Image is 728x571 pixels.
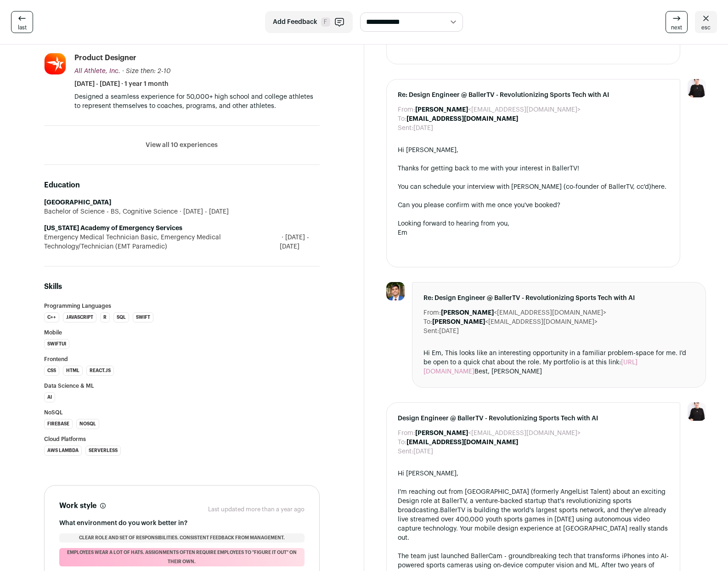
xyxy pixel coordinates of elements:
button: View all 10 experiences [146,141,218,150]
li: HTML [63,366,83,376]
dd: [DATE] [413,124,433,133]
img: ba4b0ded6f598dd2f88d9b7ea3c04271bd3431921580038e24031ab436cf18e8.jpg [386,282,405,300]
b: [EMAIL_ADDRESS][DOMAIN_NAME] [406,116,518,122]
dt: From: [423,308,441,317]
h3: Programming Languages [44,303,320,309]
dt: To: [423,317,432,327]
b: [EMAIL_ADDRESS][DOMAIN_NAME] [406,439,518,446]
span: Hi [PERSON_NAME], [398,147,458,153]
a: here [651,184,665,190]
dd: [DATE] [413,447,433,456]
div: Hi Em, This looks like an interesting opportunity in a familiar problem-space for me. I'd be open... [423,349,695,376]
a: next [666,11,688,33]
img: 9240684-medium_jpg [688,402,706,421]
dd: <[EMAIL_ADDRESS][DOMAIN_NAME]> [415,105,581,114]
span: [DATE] - [DATE] [280,233,320,251]
h3: NoSQL [44,410,320,415]
h3: Data Science & ML [44,383,320,389]
span: I'm reaching out from [GEOGRAPHIC_DATA] (formerly AngelList Talent) about an exciting Design role... [398,489,666,514]
li: Firebase [44,419,73,429]
li: SwiftUI [44,339,69,349]
img: 3573994c6fbf95e894af5e14c2cfb7d86b98cee8c20148914b1b9d8c11ae9035.jpg [45,53,66,74]
dt: From: [398,105,415,114]
p: Designed a seamless experience for 50,000+ high school and college athletes to represent themselv... [74,92,320,111]
dd: <[EMAIL_ADDRESS][DOMAIN_NAME]> [441,308,606,317]
h2: Skills [44,281,320,292]
span: . [665,184,666,190]
a: esc [695,11,717,33]
h2: Education [44,180,320,191]
span: [DATE] - [DATE] [178,207,229,216]
dt: From: [398,429,415,438]
span: · Size then: 2-10 [122,68,171,74]
span: last [18,24,27,31]
span: Add Feedback [273,17,317,27]
dt: To: [398,438,406,447]
button: Add Feedback F [265,11,353,33]
div: Product Designer [74,53,136,63]
div: Hi [PERSON_NAME], [398,469,669,478]
div: Emergency Medical Technician Basic, Emergency Medical Technology/Technician (EMT Paramedic) [44,233,320,251]
span: You can schedule your interview with [PERSON_NAME] (co-founder of BallerTV, cc'd) [398,184,651,190]
li: JavaScript [63,312,96,322]
li: CSS [44,366,59,376]
b: [PERSON_NAME] [432,319,485,325]
span: next [671,24,682,31]
h3: Mobile [44,330,320,335]
span: [DATE] - [DATE] · 1 year 1 month [74,79,169,89]
span: esc [701,24,711,31]
b: [PERSON_NAME] [415,430,468,436]
div: BallerTV is building the world's largest sports network, and they've already live streamed over 4... [398,487,669,543]
h2: Work style [59,500,96,511]
li: React.js [86,366,114,376]
li: R [100,312,110,322]
li: AWS Lambda [44,446,82,456]
span: Re: Design Engineer @ BallerTV - Revolutionizing Sports Tech with AI [423,294,695,303]
strong: [US_STATE] Academy of Emergency Services [44,225,182,232]
li: Clear role and set of responsibilities. Consistent feedback from management. [59,533,305,543]
b: [PERSON_NAME] [415,107,468,113]
span: F [321,17,330,27]
strong: [GEOGRAPHIC_DATA] [44,199,111,206]
dt: Sent: [423,327,439,336]
span: Re: Design Engineer @ BallerTV - Revolutionizing Sports Tech with AI [398,90,669,100]
li: AI [44,392,55,402]
h3: Cloud Platforms [44,436,320,442]
dd: <[EMAIL_ADDRESS][DOMAIN_NAME]> [432,317,598,327]
span: Em [398,230,407,236]
span: Design Engineer @ BallerTV - Revolutionizing Sports Tech with AI [398,414,669,423]
span: Thanks for getting back to me with your interest in BallerTV! [398,165,579,172]
span: Looking forward to hearing from you, [398,220,509,227]
li: Serverless [85,446,121,456]
li: Employees wear a lot of hats. Assignments often require employees to "figure it out" on their own. [59,548,305,566]
span: Can you please confirm with me once you've booked? [398,202,560,209]
dt: Sent: [398,447,413,456]
a: last [11,11,33,33]
dd: [DATE] [439,327,459,336]
span: All Athlete, Inc. [74,68,120,74]
dd: <[EMAIL_ADDRESS][DOMAIN_NAME]> [415,429,581,438]
li: Swift [133,312,153,322]
img: 9240684-medium_jpg [688,79,706,97]
dt: To: [398,114,406,124]
li: NoSQL [76,419,99,429]
div: Bachelor of Science - BS, Cognitive Science [44,207,320,216]
li: C++ [44,312,59,322]
p: Last updated more than a year ago [208,506,305,513]
h3: What environment do you work better in? [59,519,305,528]
b: [PERSON_NAME] [441,310,494,316]
li: SQL [113,312,129,322]
h3: Frontend [44,356,320,362]
dt: Sent: [398,124,413,133]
